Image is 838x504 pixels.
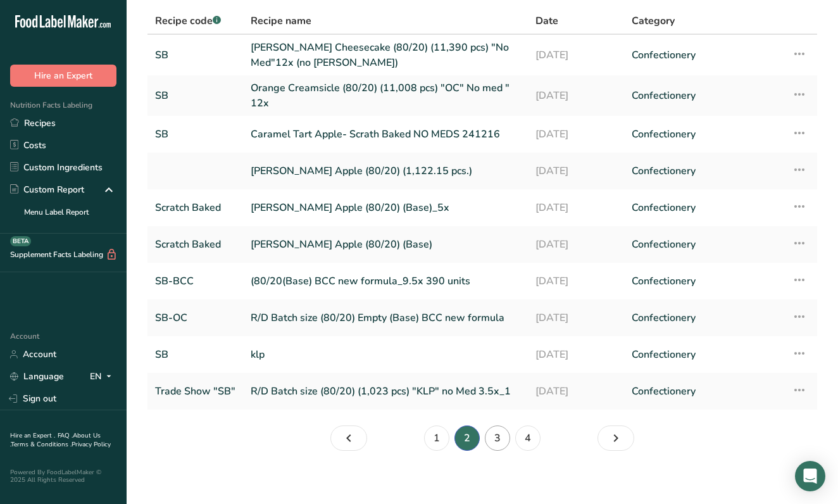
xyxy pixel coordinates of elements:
[10,65,116,87] button: Hire an Expert
[251,80,520,111] a: Orange Creamsicle (80/20) (11,008 pcs) "OC" No med " 12x
[155,305,235,331] a: SB-OC
[155,378,235,405] a: Trade Show "SB"
[251,194,520,221] a: [PERSON_NAME] Apple (80/20) (Base)_5x
[10,183,84,196] div: Custom Report
[535,305,616,331] a: [DATE]
[251,268,520,294] a: (80/20(Base) BCC new formula_9.5x 390 units
[155,268,235,294] a: SB-BCC
[535,341,616,368] a: [DATE]
[155,194,235,221] a: Scratch Baked
[535,13,558,28] span: Date
[10,431,55,440] a: Hire an Expert .
[535,158,616,184] a: [DATE]
[424,425,449,451] a: Page 1.
[632,268,777,294] a: Confectionery
[155,14,221,28] span: Recipe code
[632,80,777,111] a: Confectionery
[11,440,72,449] a: Terms & Conditions .
[632,121,777,148] a: Confectionery
[535,231,616,258] a: [DATE]
[632,378,777,405] a: Confectionery
[155,80,235,111] a: SB
[10,469,116,484] div: Powered By FoodLabelMaker © 2025 All Rights Reserved
[795,461,825,491] div: Open Intercom Messenger
[597,425,634,451] a: Page 3.
[251,13,311,28] span: Recipe name
[10,431,101,449] a: About Us .
[10,365,64,387] a: Language
[535,121,616,148] a: [DATE]
[90,369,116,384] div: EN
[10,236,31,246] div: BETA
[632,194,777,221] a: Confectionery
[632,231,777,258] a: Confectionery
[535,268,616,294] a: [DATE]
[632,13,675,28] span: Category
[58,431,73,440] a: FAQ .
[632,305,777,331] a: Confectionery
[632,341,777,368] a: Confectionery
[251,158,520,184] a: [PERSON_NAME] Apple (80/20) (1,122.15 pcs.)
[535,40,616,70] a: [DATE]
[251,121,520,148] a: Caramel Tart Apple- Scrath Baked NO MEDS 241216
[330,425,367,451] a: Page 1.
[251,40,520,70] a: [PERSON_NAME] Cheesecake (80/20) (11,390 pcs) "No Med"12x (no [PERSON_NAME])
[632,158,777,184] a: Confectionery
[155,231,235,258] a: Scratch Baked
[251,378,520,405] a: R/D Batch size (80/20) (1,023 pcs) "KLP" no Med 3.5x_1
[251,231,520,258] a: [PERSON_NAME] Apple (80/20) (Base)
[535,194,616,221] a: [DATE]
[72,440,111,449] a: Privacy Policy
[251,341,520,368] a: klp
[535,378,616,405] a: [DATE]
[485,425,510,451] a: Page 3.
[535,80,616,111] a: [DATE]
[155,341,235,368] a: SB
[251,305,520,331] a: R/D Batch size (80/20) Empty (Base) BCC new formula
[515,425,541,451] a: Page 4.
[155,121,235,148] a: SB
[632,40,777,70] a: Confectionery
[155,40,235,70] a: SB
